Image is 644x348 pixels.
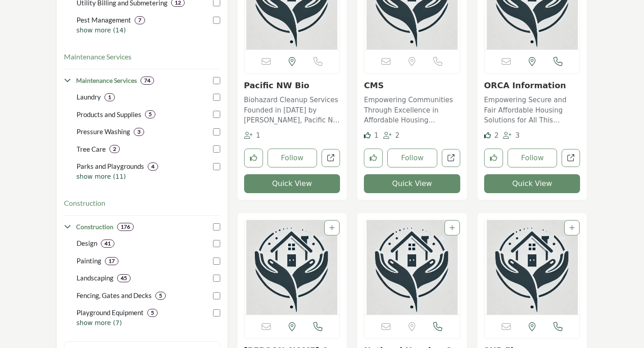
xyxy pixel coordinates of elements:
b: 2 [113,146,116,152]
span: 1 [374,131,379,140]
div: 17 Results For Painting [105,257,118,265]
div: 1 Results For Laundry [104,93,115,101]
span: 2 [494,131,499,140]
button: Construction [64,198,105,208]
i: Likes [484,132,491,139]
b: 17 [109,258,115,264]
a: Pacific NW Bio [244,81,309,90]
div: 5 Results For Fencing, Gates and Decks [155,292,166,300]
button: Like listing [364,149,383,167]
p: Laundry [77,92,101,102]
span: 2 [395,131,400,140]
a: Open pacificnwbio in new tab [322,149,340,167]
div: 7 Results For Pest Management [135,16,145,24]
p: show more (14) [77,26,220,35]
div: 4 Results For Parks and Playgrounds [148,163,158,171]
p: Pest Management: Comprehensive pest control services for properties. [77,15,131,25]
input: Select Tree Care checkbox [213,145,220,153]
p: Playground Equipment: Design and installation of playground equipment. [77,307,144,318]
input: Select Laundry checkbox [213,94,220,101]
input: Select Playground Equipment checkbox [213,309,220,316]
span: 3 [515,131,520,140]
b: 74 [144,77,150,84]
h4: Construction: Expertise in building, renovating, and improving properties to create functional an... [76,222,113,231]
p: show more (7) [77,318,220,328]
p: Painting: Professional painting services for interiors and exteriors. [77,256,101,266]
p: Landscaping : Landscaping services for beautifying and maintaining properties. [77,273,113,283]
a: Open Listing in new tab [245,220,340,315]
a: Open Listing in new tab [485,220,580,315]
p: Biohazard Cleanup Services Founded in [DATE] by [PERSON_NAME], Pacific NW Bio is a family-owned b... [244,95,340,126]
img: Stewart & Hall Insurance Agency [245,220,340,315]
input: Select Pressure Washing checkbox [213,128,220,136]
button: Quick View [484,174,581,193]
a: ORCA Information [484,81,566,90]
button: Follow [268,149,317,167]
p: show more (11) [77,172,220,181]
p: Products and Supplies: Supplies and products for property management and maintenance. [77,109,141,120]
div: 5 Results For Playground Equipment [147,309,158,317]
p: Design: Design services for interior and exterior property elements. [77,238,97,249]
b: 4 [151,163,154,170]
input: Select Construction checkbox [213,223,220,230]
a: Empowering Communities Through Excellence in Affordable Housing Solutions This company operates a... [364,93,460,126]
a: Add To List [329,224,335,231]
div: Followers [503,131,520,141]
div: 2 Results For Tree Care [109,145,120,153]
h3: ORCA Information [484,81,581,90]
b: 5 [151,310,154,316]
b: 5 [159,293,162,299]
input: Select Pest Management checkbox [213,17,220,24]
input: Select Landscaping checkbox [213,275,220,282]
a: Open cms in new tab [442,149,460,167]
b: 3 [137,129,141,135]
button: Maintenance Services [64,51,132,62]
i: Like [364,132,371,139]
h4: Maintenance Services: Services focused on property upkeep, ensuring safety, cleanliness, and long... [76,76,137,85]
a: Open orca-information in new tab [562,149,580,167]
img: 1UP Floors [485,220,580,315]
b: 41 [104,240,111,247]
input: Select Fencing, Gates and Decks checkbox [213,292,220,299]
p: Tree Care: Professional tree care and maintenance services. [77,144,106,154]
button: Quick View [244,174,340,193]
a: Add To List [449,224,455,231]
div: Followers [244,131,261,141]
p: Pressure Washing: High-pressure washing services for outdoor surfaces. [77,127,130,137]
div: 45 Results For Landscaping [117,274,131,282]
p: Fencing, Gates and Decks: Fencing, gates, and deck installation or repairs. [77,290,152,301]
button: Follow [387,149,437,167]
p: Empowering Communities Through Excellence in Affordable Housing Solutions This company operates a... [364,95,460,126]
a: Open Listing in new tab [364,220,460,315]
h3: Pacific NW Bio [244,81,340,90]
button: Quick View [364,174,460,193]
h3: CMS [364,81,460,90]
b: 7 [138,17,141,23]
div: 3 Results For Pressure Washing [134,128,144,136]
a: Empowering Secure and Fair Affordable Housing Solutions for All This innovative company operates ... [484,93,581,126]
input: Select Parks and Playgrounds checkbox [213,163,220,170]
a: Add To List [569,224,575,231]
input: Select Painting checkbox [213,258,220,265]
input: Select Design checkbox [213,240,220,247]
b: 45 [121,275,127,281]
div: 176 Results For Construction [117,223,134,231]
button: Like listing [244,149,263,167]
div: 41 Results For Design [101,240,114,248]
div: 5 Results For Products and Supplies [145,110,155,118]
button: Like listing [484,149,503,167]
input: Select Maintenance Services checkbox [213,77,220,84]
p: Empowering Secure and Fair Affordable Housing Solutions for All This innovative company operates ... [484,95,581,126]
p: Parks and Playgrounds: Design and maintenance of parks and playgrounds. [77,161,144,172]
div: 74 Results For Maintenance Services [141,77,154,85]
div: Followers [383,131,400,141]
b: 5 [149,111,152,118]
b: 1 [108,94,111,100]
b: 176 [121,224,130,230]
button: Follow [508,149,558,167]
span: 1 [256,131,260,140]
input: Select Products and Supplies checkbox [213,111,220,118]
img: National Housing Compliance [364,220,460,315]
